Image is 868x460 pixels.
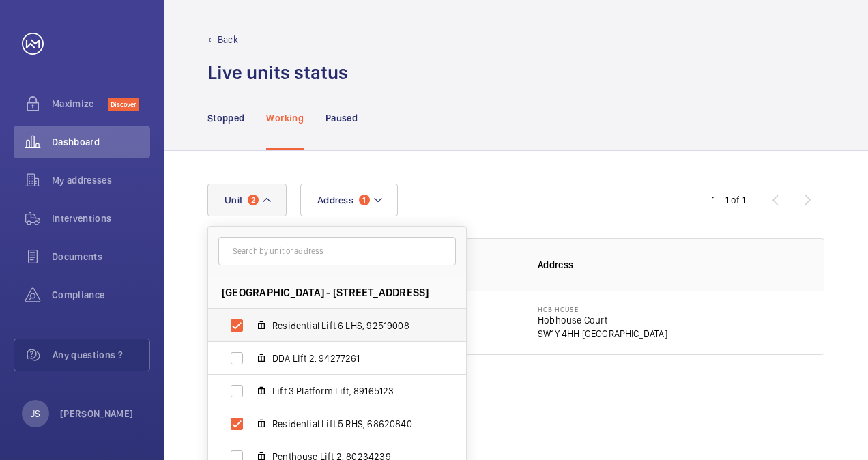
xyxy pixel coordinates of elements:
[359,195,370,205] span: 1
[225,195,242,205] span: Unit
[272,351,431,365] span: DDA Lift 2, 94277261
[712,193,746,207] div: 1 – 1 of 1
[52,288,150,302] span: Compliance
[52,135,150,149] span: Dashboard
[52,250,150,263] span: Documents
[222,285,429,300] span: [GEOGRAPHIC_DATA] - [STREET_ADDRESS]
[218,237,456,265] input: Search by unit or address
[52,212,150,225] span: Interventions
[272,319,431,332] span: Residential Lift 6 LHS, 92519008
[53,348,149,362] span: Any questions ?
[52,173,150,187] span: My addresses
[538,327,667,341] p: SW1Y 4HH [GEOGRAPHIC_DATA]
[538,258,796,272] p: Address
[325,111,358,125] p: Paused
[207,184,287,216] button: Unit2
[31,407,40,420] p: JS
[207,111,244,125] p: Stopped
[272,384,431,398] span: Lift 3 Platform Lift, 89165123
[317,195,353,205] span: Address
[300,184,398,216] button: Address1
[248,195,259,205] span: 2
[538,305,667,313] p: Hob House
[207,60,348,85] h1: Live units status
[108,98,139,111] span: Discover
[272,417,431,431] span: Residential Lift 5 RHS, 68620840
[218,33,238,46] p: Back
[538,313,667,327] p: Hobhouse Court
[60,407,134,420] p: [PERSON_NAME]
[52,97,108,111] span: Maximize
[266,111,303,125] p: Working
